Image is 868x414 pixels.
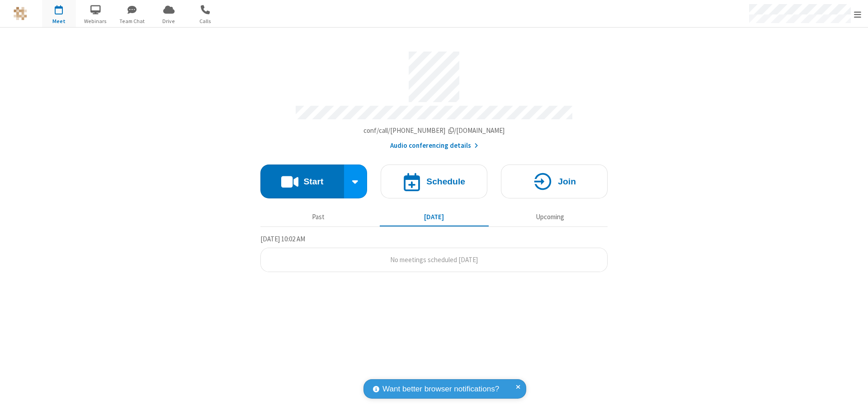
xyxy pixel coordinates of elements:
[260,234,608,273] section: Today's Meetings
[189,17,222,25] span: Calls
[390,141,478,151] button: Audio conferencing details
[363,126,505,136] button: Copy my meeting room linkCopy my meeting room link
[381,165,487,198] button: Schedule
[152,17,186,25] span: Drive
[260,235,305,243] span: [DATE] 10:02 AM
[380,208,489,226] button: [DATE]
[495,208,604,226] button: Upcoming
[79,17,113,25] span: Webinars
[264,208,373,226] button: Past
[42,17,76,25] span: Meet
[426,177,465,186] h4: Schedule
[115,17,149,25] span: Team Chat
[303,177,323,186] h4: Start
[363,126,505,135] span: Copy my meeting room link
[14,7,27,20] img: QA Selenium DO NOT DELETE OR CHANGE
[344,165,368,198] div: Start conference options
[501,165,608,198] button: Join
[845,390,861,408] iframe: Chat
[390,255,478,264] span: No meetings scheduled [DATE]
[260,45,608,151] section: Account details
[382,383,499,395] span: Want better browser notifications?
[260,165,344,198] button: Start
[558,177,576,186] h4: Join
